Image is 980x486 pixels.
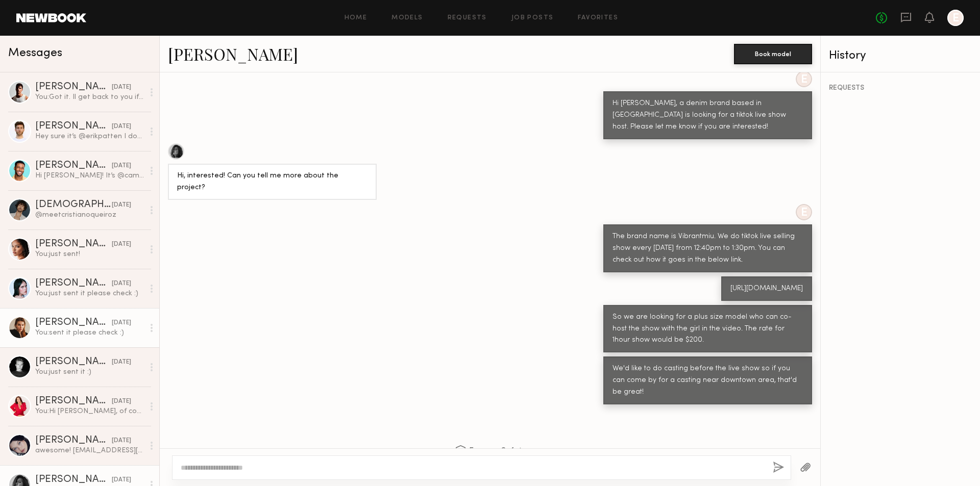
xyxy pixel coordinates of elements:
div: History [829,50,972,62]
span: For your Safety [455,445,526,458]
a: Requests [448,15,487,21]
div: The brand name is Vibrantmiu. We do tiktok live selling show every [DATE] from 12:40pm to 1:30pm.... [612,231,803,266]
div: [PERSON_NAME] [35,436,112,446]
div: You: Hi [PERSON_NAME], of course! Np, just let me know the time you can come by for a casting the... [35,406,144,416]
div: Hey sure it’s @erikpatten I don’t have a huge following and normally create UGC for brands to pos... [35,132,144,141]
div: You: sent it please check :) [35,328,144,338]
div: REQUESTS [829,85,972,92]
div: [DATE] [112,200,131,210]
div: You: just sent it please check :) [35,289,144,298]
div: [DATE] [112,397,131,406]
div: [PERSON_NAME] [35,318,112,328]
div: [DATE] [112,318,131,328]
div: Hi, interested! Can you tell me more about the project? [177,170,367,194]
a: Job Posts [511,15,554,21]
div: [PERSON_NAME] [35,278,112,289]
div: [DATE] [112,475,131,485]
div: awesome! [EMAIL_ADDRESS][DOMAIN_NAME] [35,446,144,455]
div: We'd like to do casting before the live show so if you can come by for a casting near downtown ar... [612,363,803,398]
div: @meetcristianoqueiroz [35,210,144,220]
a: Home [345,15,367,21]
a: E [947,10,964,26]
div: [PERSON_NAME] [35,161,112,171]
div: Hi [PERSON_NAME]! It’s @cam3kings [35,171,144,181]
div: [PERSON_NAME] [35,121,112,132]
div: You: just sent it :) [35,367,144,377]
a: [PERSON_NAME] [168,43,298,65]
div: [URL][DOMAIN_NAME] [730,283,803,295]
a: Models [391,15,423,21]
a: Favorites [578,15,618,21]
div: [DATE] [112,240,131,249]
div: You: Got it. Il get back to you if there’s any update thank you [35,92,144,102]
span: Messages [8,47,62,59]
div: [PERSON_NAME] [35,357,112,367]
div: [DATE] [112,357,131,367]
div: [PERSON_NAME] [35,82,112,92]
div: [DATE] [112,161,131,171]
div: Hi [PERSON_NAME], a denim brand based in [GEOGRAPHIC_DATA] is looking for a tiktok live show host... [612,98,803,133]
div: [DATE] [112,436,131,446]
button: Book model [734,44,812,64]
div: You: just sent! [35,249,144,259]
a: Book model [734,49,812,58]
div: [PERSON_NAME] [35,475,112,485]
div: [DATE] [112,83,131,92]
div: [PERSON_NAME] [35,396,112,406]
div: [DATE] [112,279,131,289]
div: So we are looking for a plus size model who can co-host the show with the girl in the video. The ... [612,312,803,347]
div: [DEMOGRAPHIC_DATA][PERSON_NAME] [35,200,112,210]
div: [DATE] [112,122,131,132]
div: [PERSON_NAME] [35,239,112,249]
